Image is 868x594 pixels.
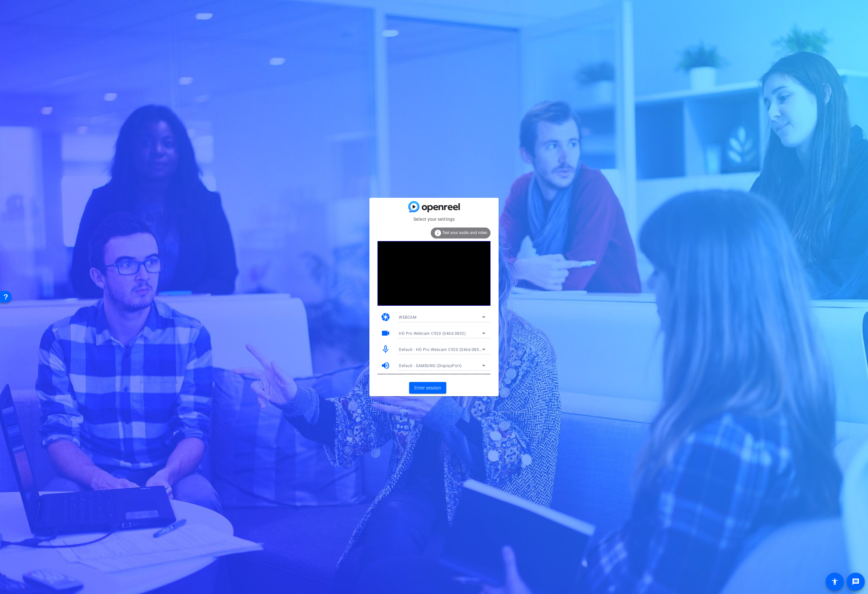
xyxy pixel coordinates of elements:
[409,382,446,394] button: Enter session
[381,361,390,370] mat-icon: volume_up
[434,229,442,237] mat-icon: info
[381,328,390,338] mat-icon: videocam
[381,312,390,322] mat-icon: camera
[408,201,460,212] img: blue-gradient.svg
[381,345,390,354] mat-icon: mic_none
[852,578,860,586] mat-icon: message
[442,230,487,235] span: Test your audio and video
[399,315,416,320] span: WEBCAM
[399,364,462,368] span: Default - SAMSUNG (DisplayPort)
[399,331,466,336] span: HD Pro Webcam C920 (046d:0892)
[369,216,499,223] mat-card-subtitle: Select your settings
[831,578,839,586] mat-icon: accessibility
[399,347,483,352] span: Default - HD Pro Webcam C920 (046d:0892)
[414,385,441,391] span: Enter session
